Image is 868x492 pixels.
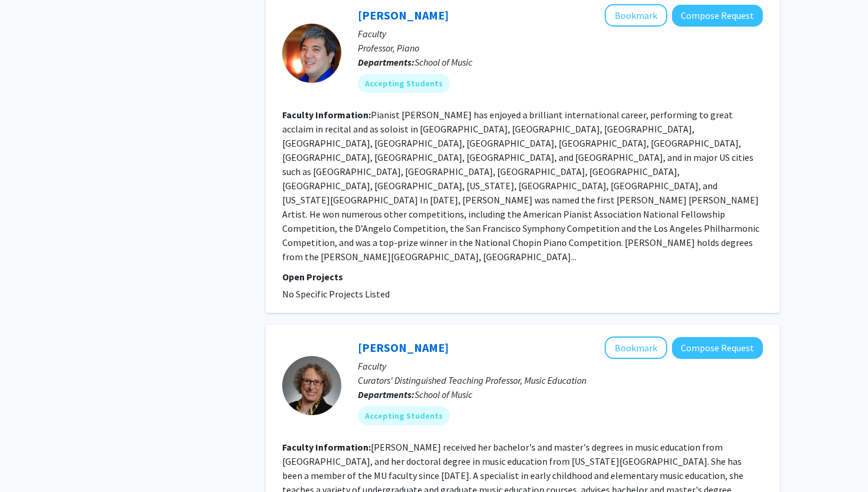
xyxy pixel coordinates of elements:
[282,109,759,263] fg-read-more: Pianist [PERSON_NAME] has enjoyed a brilliant international career, performing to great acclaim i...
[672,337,763,359] button: Compose Request to Wendy Sims
[358,8,449,22] a: [PERSON_NAME]
[9,439,50,483] iframe: Chat
[358,389,415,400] b: Departments:
[415,389,472,400] span: School of Music
[358,359,763,373] p: Faculty
[358,56,415,68] b: Departments:
[358,27,763,41] p: Faculty
[415,56,472,68] span: School of Music
[358,340,449,355] a: [PERSON_NAME]
[282,288,390,300] span: No Specific Projects Listed
[282,109,371,121] b: Faculty Information:
[358,41,763,55] p: Professor, Piano
[605,336,667,359] button: Add Wendy Sims to Bookmarks
[672,5,763,27] button: Compose Request to Peter Miyamoto
[358,74,450,93] mat-chip: Accepting Students
[282,270,763,284] p: Open Projects
[358,373,763,387] p: Curators' Distinguished Teaching Professor, Music Education
[605,4,667,27] button: Add Peter Miyamoto to Bookmarks
[358,406,450,425] mat-chip: Accepting Students
[282,441,371,453] b: Faculty Information:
